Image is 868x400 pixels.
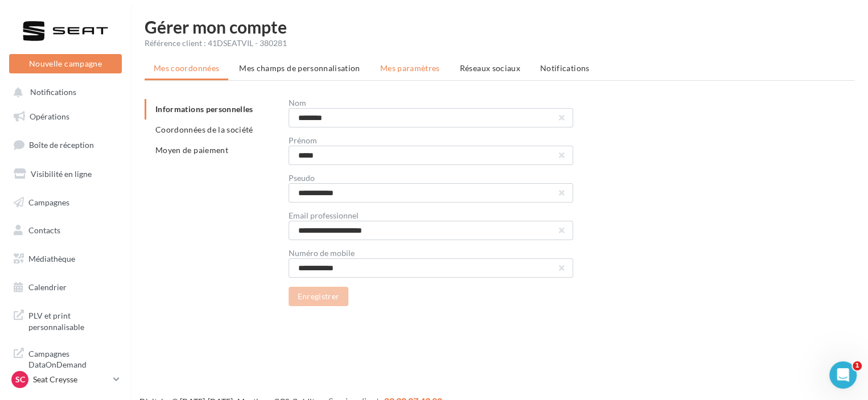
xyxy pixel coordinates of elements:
span: Boîte de réception [29,140,94,150]
span: Moyen de paiement [155,145,228,155]
iframe: Intercom live chat [829,361,857,389]
span: Coordonnées de la société [155,125,253,134]
span: Calendrier [28,282,67,292]
div: Email professionnel [289,212,573,220]
span: Campagnes [28,197,69,207]
span: Campagnes DataOnDemand [28,346,117,370]
a: PLV et print personnalisable [7,303,124,337]
a: Campagnes DataOnDemand [7,341,124,375]
button: Nouvelle campagne [9,54,122,73]
span: Notifications [30,88,76,97]
div: Nom [289,99,573,107]
a: Calendrier [7,275,124,299]
div: Prénom [289,137,573,145]
span: Médiathèque [28,254,75,263]
span: 1 [853,361,862,370]
a: Campagnes [7,191,124,215]
span: Notifications [540,63,590,73]
div: Pseudo [289,174,573,182]
a: Contacts [7,218,124,242]
a: Opérations [7,105,124,129]
div: Référence client : 41DSEATVIL - 380281 [145,38,854,49]
span: Mes paramètres [380,63,440,73]
a: Boîte de réception [7,133,124,157]
span: Mes champs de personnalisation [239,63,360,73]
p: Seat Creysse [33,374,109,385]
h1: Gérer mon compte [145,18,854,35]
span: Contacts [28,225,60,235]
div: Numéro de mobile [289,249,573,257]
a: SC Seat Creysse [9,369,122,390]
span: Opérations [30,112,69,121]
span: SC [15,374,25,385]
a: Visibilité en ligne [7,162,124,186]
span: PLV et print personnalisable [28,308,117,332]
span: Réseaux sociaux [460,63,520,73]
a: Médiathèque [7,247,124,271]
button: Enregistrer [289,287,349,306]
span: Visibilité en ligne [31,169,92,179]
